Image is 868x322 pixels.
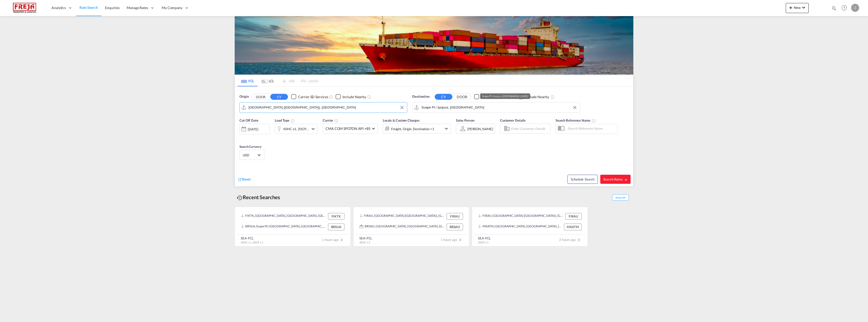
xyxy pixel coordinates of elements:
[556,118,596,122] span: Search Reference Name
[360,224,445,230] div: BRSAO, Sao Paulo, Brazil, South America, Americas
[334,119,338,123] md-icon: The selected Trucker/Carrierwill be displayed in the rate results If the rates are from another f...
[478,224,563,230] div: MXATM, Altamira, Mexico, Mexico & Central America, Americas
[235,87,633,186] div: Origin DOOR CY Checkbox No InkUnchecked: Search for CY (Container Yard) services for all selected...
[235,192,282,203] div: Recent Searches
[298,94,328,99] div: Carrier SD Services
[482,93,528,99] div: Suape Pt / Ipojuca, [GEOGRAPHIC_DATA]
[258,75,278,86] md-tab-item: LCL
[831,6,837,13] div: icon-magnify
[235,16,633,75] img: LCL+%26+FCL+BACKGROUND.png
[412,94,429,99] span: Destination
[241,224,327,230] div: BRSUA, Suape Pt / Ipojuca, Brazil, South America, Americas
[283,125,309,132] div: 40HC x1 20GP x1
[840,4,849,12] span: Help
[322,238,345,242] span: 1 hours ago
[851,4,859,12] div: J
[383,118,420,122] span: Locals & Custom Charges
[551,95,555,99] md-icon: Unchecked: Ignores neighbouring ports when fetching rates.Checked : Includes neighbouring ports w...
[359,241,370,244] span: 40HC x 1
[8,2,42,14] img: 586607c025bf11f083711d99603023e7.png
[474,94,511,99] md-checkbox: Checkbox No Ink
[237,75,258,86] md-tab-item: FCL
[472,207,588,246] recent-search-card: FIRAU, [GEOGRAPHIC_DATA] ([GEOGRAPHIC_DATA]), [GEOGRAPHIC_DATA], [GEOGRAPHIC_DATA], [GEOGRAPHIC_D...
[270,94,288,100] button: CY
[788,5,794,11] md-icon: icon-plus 400-fg
[456,118,474,122] span: Sales Person
[241,213,327,220] div: FIKTK, Kotka, Finland, Northern Europe, Europe
[567,175,598,184] button: Note: By default Schedule search will only considerorigin ports, destination ports and cut off da...
[576,237,582,243] md-icon: icon-chevron-right
[592,119,596,123] md-icon: Your search will be saved by the below given name
[237,195,243,201] md-icon: icon-backup-restore
[447,224,463,230] div: BRSAO
[559,238,582,242] span: 2 hours ago
[248,127,258,131] div: [DATE]
[413,102,580,113] md-input-container: Suape Pt / Ipojuca, BRSUA
[612,194,629,201] span: Show All
[329,95,333,99] md-icon: Unchecked: Search for CY (Container Yard) services for all selected carriers.Checked : Search for...
[323,118,338,122] span: Carrier
[342,94,366,99] div: Include Nearby
[359,236,372,240] div: SEA-FCL
[241,236,263,240] div: SEA-FCL
[786,3,809,13] button: icon-plus 400-fgNewicon-chevron-down
[235,207,351,246] recent-search-card: FIKTK, [GEOGRAPHIC_DATA], [GEOGRAPHIC_DATA], [GEOGRAPHIC_DATA], [GEOGRAPHIC_DATA] FIKTKBRSUA, Sua...
[453,94,471,100] button: DOOR
[353,207,469,246] recent-search-card: FIRAU, [GEOGRAPHIC_DATA] ([GEOGRAPHIC_DATA]), [GEOGRAPHIC_DATA], [GEOGRAPHIC_DATA], [GEOGRAPHIC_D...
[249,104,404,111] input: Search by Port
[447,213,463,220] div: FIRAU
[241,241,263,244] span: 40HC x 1, 20GP x 1
[565,213,582,220] div: FIRAU
[360,213,445,220] div: FIRAU, Raumo (Rauma), Finland, Northern Europe, Europe
[310,126,316,132] md-icon: icon-chevron-down
[328,224,344,230] div: BRSUA
[467,125,494,132] md-select: Sales Person: Jarkko Lamminpaa
[239,94,249,99] span: Origin
[237,177,242,182] md-icon: icon-refresh
[383,124,451,134] div: Freight Origin Destination Dock Stuffingicon-chevron-down
[788,6,807,10] span: New
[478,241,489,244] span: 20GP x 1
[367,95,371,99] md-icon: Unchecked: Ignores neighbouring ports when fetching rates.Checked : Includes neighbouring ports w...
[564,224,582,230] div: MXATM
[237,75,318,86] md-pagination-wrapper: Use the left and right arrow keys to navigate between tabs
[398,104,406,111] button: Clear Input
[603,177,628,181] span: Search Rates
[105,6,120,10] span: Enquiries
[571,104,579,111] button: Clear Input
[242,151,262,159] md-select: Select Currency: $ USDUnited States Dollar
[239,145,261,149] span: Search Currency
[243,153,257,157] span: USD
[831,6,837,11] md-icon: icon-magnify
[478,213,564,220] div: FIRAU, Raumo (Rauma), Finland, Northern Europe, Europe
[443,126,449,132] md-icon: icon-chevron-down
[275,118,295,122] span: Load Type
[511,125,549,132] input: Enter Customer Details
[239,134,243,140] md-datepicker: Select
[467,127,493,131] div: [PERSON_NAME]
[600,175,631,184] button: Search Ratesicon-arrow-right
[127,5,148,10] span: Manage Rates
[79,5,98,10] span: Rate Search
[336,94,366,99] md-checkbox: Checkbox No Ink
[291,119,295,123] md-icon: icon-information-outline
[240,102,407,113] md-input-container: Helsinki (Helsingfors), FIHEL
[421,104,577,111] input: Search by Port
[275,124,318,134] div: 40HC x1 20GP x1icon-chevron-down
[441,238,463,242] span: 1 hours ago
[237,177,251,182] div: icon-refreshReset
[478,236,491,240] div: SEA-FCL
[565,125,617,132] input: Search Reference Name
[435,94,452,100] button: CY
[51,5,66,10] span: Analytics
[328,213,344,220] div: FIKTK
[325,126,370,131] span: CMA CGM SPOTON API +85
[525,94,549,99] div: Include Nearby
[457,237,463,243] md-icon: icon-chevron-right
[252,94,269,100] button: DOOR
[339,237,345,243] md-icon: icon-chevron-right
[801,5,807,11] md-icon: icon-chevron-down
[624,178,628,182] md-icon: icon-arrow-right
[391,125,434,132] div: Freight Origin Destination Dock Stuffing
